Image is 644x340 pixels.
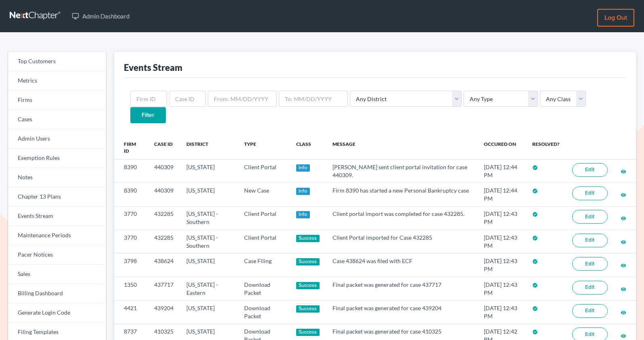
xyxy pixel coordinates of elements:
[8,149,106,168] a: Exemption Rules
[526,136,566,160] th: Resolved?
[621,169,626,174] i: visibility
[114,206,148,230] td: 3770
[169,91,206,107] input: Case ID
[621,332,626,339] a: visibility
[621,239,626,245] i: visibility
[114,301,148,324] td: 4421
[621,309,626,315] a: visibility
[180,301,238,324] td: [US_STATE]
[8,129,106,149] a: Admin Users
[477,159,526,182] td: [DATE] 12:44 PM
[532,165,538,170] i: check_circle
[621,333,626,339] i: visibility
[477,136,526,160] th: Occured On
[8,284,106,303] a: Billing Dashboard
[326,230,477,253] td: Client Portal imported for Case 432285
[326,253,477,277] td: Case 438624 was filed with ECF
[572,163,608,177] a: Edit
[477,206,526,230] td: [DATE] 12:43 PM
[532,188,538,194] i: check_circle
[621,286,626,292] i: visibility
[621,214,626,221] a: visibility
[8,245,106,265] a: Pacer Notices
[296,188,310,195] div: Info
[8,265,106,284] a: Sales
[532,235,538,241] i: check_circle
[180,206,238,230] td: [US_STATE] - Southern
[572,281,608,294] a: Edit
[148,301,180,324] td: 439204
[8,187,106,207] a: Chapter 13 Plans
[290,136,326,160] th: Class
[477,253,526,277] td: [DATE] 12:43 PM
[296,164,310,172] div: Info
[296,258,320,265] div: Success
[114,159,148,182] td: 8390
[130,107,166,123] input: Filter
[572,210,608,224] a: Edit
[621,261,626,268] a: visibility
[477,277,526,300] td: [DATE] 12:43 PM
[148,159,180,182] td: 440309
[532,282,538,288] i: check_circle
[114,183,148,206] td: 8390
[238,206,290,230] td: Client Portal
[296,211,310,218] div: Info
[532,329,538,335] i: check_circle
[326,183,477,206] td: Firm 8390 has started a new Personal Bankruptcy case
[148,136,180,160] th: Case ID
[148,183,180,206] td: 440309
[180,136,238,160] th: District
[296,235,320,242] div: Success
[180,277,238,300] td: [US_STATE] - Eastern
[8,303,106,323] a: Generate Login Code
[621,192,626,198] i: visibility
[621,191,626,198] a: visibility
[238,301,290,324] td: Download Packet
[597,9,634,27] a: Log out
[114,277,148,300] td: 1350
[326,136,477,160] th: Message
[8,91,106,110] a: Firms
[279,91,348,107] input: To: MM/DD/YYYY
[621,216,626,221] i: visibility
[8,226,106,245] a: Maintenance Periods
[208,91,277,107] input: From: MM/DD/YYYY
[326,301,477,324] td: Final packet was generated for case 439204
[68,9,134,23] a: Admin Dashboard
[148,230,180,253] td: 432285
[8,71,106,91] a: Metrics
[238,253,290,277] td: Case Filing
[180,159,238,182] td: [US_STATE]
[180,253,238,277] td: [US_STATE]
[114,136,148,160] th: Firm ID
[238,159,290,182] td: Client Portal
[238,136,290,160] th: Type
[572,304,608,318] a: Edit
[532,259,538,264] i: check_circle
[532,306,538,311] i: check_circle
[148,253,180,277] td: 438624
[296,282,320,289] div: Success
[621,310,626,315] i: visibility
[572,257,608,271] a: Edit
[532,211,538,217] i: check_circle
[326,277,477,300] td: Final packet was generated for case 437717
[8,110,106,129] a: Cases
[296,305,320,313] div: Success
[8,207,106,226] a: Events Stream
[130,91,167,107] input: Firm ID
[238,183,290,206] td: New Case
[621,285,626,292] a: visibility
[124,62,182,73] div: Events Stream
[8,168,106,187] a: Notes
[477,230,526,253] td: [DATE] 12:43 PM
[238,277,290,300] td: Download Packet
[572,234,608,247] a: Edit
[326,159,477,182] td: [PERSON_NAME] sent client portal invitation for case 440309.
[114,253,148,277] td: 3798
[148,277,180,300] td: 437717
[326,206,477,230] td: Client portal import was completed for case 432285.
[621,238,626,245] a: visibility
[621,168,626,174] a: visibility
